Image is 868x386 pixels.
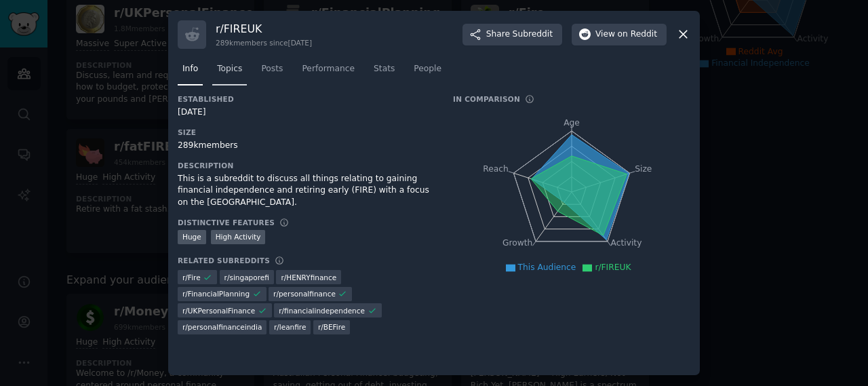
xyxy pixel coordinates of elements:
span: r/ BEFire [318,322,345,332]
tspan: Activity [611,238,642,248]
a: Posts [256,58,288,86]
h3: Size [178,128,434,137]
span: r/ FinancialPlanning [182,289,250,298]
a: People [409,58,446,86]
button: Viewon Reddit [572,24,667,45]
span: This Audience [518,263,576,272]
h3: Related Subreddits [178,256,270,265]
span: r/ leanfire [274,322,307,332]
span: r/ financialindependence [279,306,365,315]
h3: r/ FIREUK [216,22,312,36]
span: r/ UKPersonalFinance [182,306,255,315]
div: High Activity [211,230,266,244]
span: Stats [374,63,395,75]
a: Info [178,58,203,86]
span: r/ personalfinance [273,289,336,298]
a: Topics [212,58,247,86]
span: Info [182,63,198,75]
span: r/ singaporefi [224,273,269,282]
div: 289k members since [DATE] [216,38,312,47]
span: View [595,28,657,41]
tspan: Age [564,118,580,128]
h3: Description [178,161,434,170]
span: r/ Fire [182,273,201,282]
span: on Reddit [618,28,657,41]
span: r/ personalfinanceindia [182,322,262,332]
span: Performance [302,63,355,75]
span: Share [486,28,553,41]
span: Posts [261,63,283,75]
a: Performance [297,58,359,86]
button: ShareSubreddit [462,24,562,45]
div: This is a subreddit to discuss all things relating to gaining financial independence and retiring... [178,173,434,209]
tspan: Reach [483,163,509,173]
div: Huge [178,230,206,244]
h3: Established [178,94,434,104]
h3: In Comparison [453,94,520,104]
span: People [414,63,441,75]
tspan: Size [635,163,652,173]
tspan: Growth [502,238,532,248]
span: r/ HENRYfinance [281,273,336,282]
div: 289k members [178,140,434,152]
span: r/FIREUK [595,263,631,272]
h3: Distinctive Features [178,218,275,227]
span: Subreddit [513,28,553,41]
a: Stats [369,58,399,86]
div: [DATE] [178,107,434,119]
span: Topics [217,63,242,75]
